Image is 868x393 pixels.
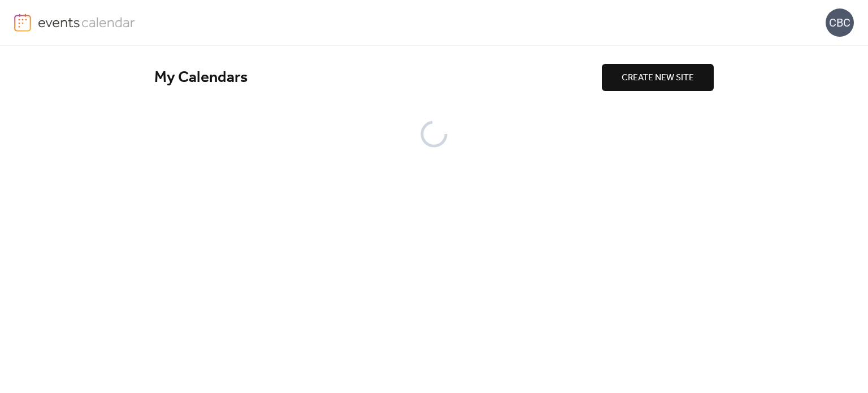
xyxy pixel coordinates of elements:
[38,14,136,31] img: logo-type
[14,14,31,32] img: logo
[826,8,854,37] div: CBC
[602,64,714,91] button: CREATE NEW SITE
[154,68,602,88] div: My Calendars
[622,71,694,85] span: CREATE NEW SITE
